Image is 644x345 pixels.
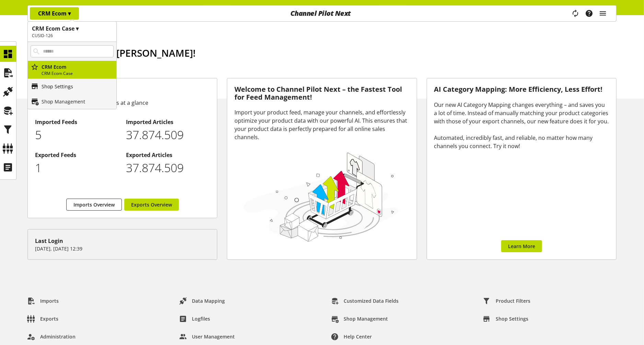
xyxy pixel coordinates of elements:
a: Exports Overview [124,199,179,211]
div: Our new AI Category Mapping changes everything – and saves you a lot of time. Instead of manually... [434,101,609,150]
span: User Management [192,333,235,340]
a: Logfiles [174,313,216,325]
a: Administration [22,331,81,343]
p: Shop Settings [42,83,73,90]
h2: [DATE] is [DATE] [38,63,617,71]
span: Exports [40,315,58,322]
a: Exports [22,313,64,325]
img: 78e1b9dcff1e8392d83655fcfc870417.svg [241,150,401,244]
span: Learn More [508,243,535,250]
a: Data Mapping [174,295,230,307]
p: CRM Ecom [42,63,114,70]
span: Data Mapping [192,297,225,304]
span: Administration [40,333,76,340]
nav: main navigation [27,5,617,22]
p: Shop Management [42,98,85,105]
span: Customized Data Fields [344,297,399,304]
a: Shop Settings [28,79,116,94]
span: Exports Overview [131,201,172,208]
span: Help center [344,333,372,340]
span: Product Filters [496,297,530,304]
h3: AI Category Mapping: More Efficiency, Less Effort! [434,86,609,93]
a: Help center [326,331,378,343]
p: 5 [35,126,119,144]
span: Shop Settings [496,315,528,322]
a: User Management [174,331,240,343]
a: Imports Overview [66,199,122,211]
h3: Feed Overview [35,86,210,96]
span: Good afternoon, [PERSON_NAME]! [38,46,196,59]
span: Imports [40,297,59,304]
a: Learn More [501,240,542,252]
span: Imports Overview [73,201,115,208]
a: Shop Management [326,313,394,325]
div: Last Login [35,237,210,245]
div: All information about your feeds at a glance [35,99,210,107]
p: 1 [35,159,119,177]
a: Imports [22,295,64,307]
div: Import your product feed, manage your channels, and effortlessly optimize your product data with ... [234,108,409,141]
a: Customized Data Fields [326,295,404,307]
p: 37874509 [126,159,210,177]
h3: Welcome to Channel Pilot Next – the Fastest Tool for Feed Management! [234,86,409,101]
p: 37874509 [126,126,210,144]
h2: CUSID-126 [32,33,112,39]
a: Product Filters [478,295,536,307]
span: Shop Management [344,315,388,322]
span: ▾ [68,10,71,17]
h2: Exported Articles [126,151,210,159]
p: CRM Ecom Case [42,70,114,77]
h2: Imported Articles [126,118,210,126]
span: Logfiles [192,315,210,322]
h2: Imported Feeds [35,118,119,126]
h2: Exported Feeds [35,151,119,159]
p: [DATE], [DATE] 12:39 [35,245,210,252]
h1: CRM Ecom Case ▾ [32,24,112,33]
p: CRM Ecom [38,9,71,18]
a: Shop Management [28,94,116,109]
a: Shop Settings [478,313,534,325]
